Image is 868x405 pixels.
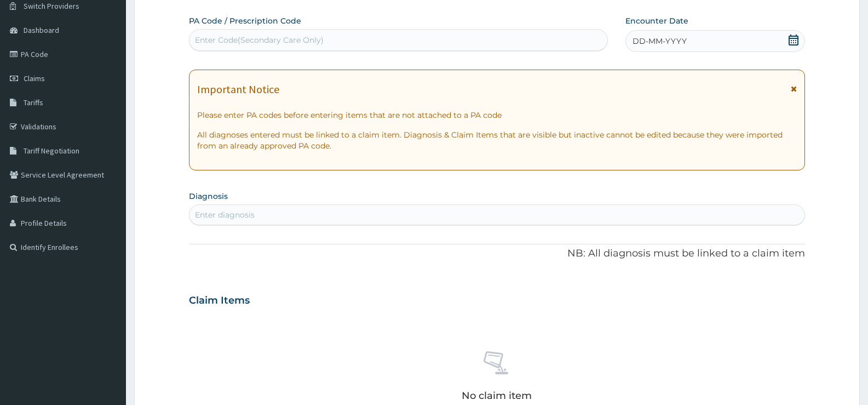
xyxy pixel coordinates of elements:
[189,247,805,261] p: NB: All diagnosis must be linked to a claim item
[625,15,688,26] label: Encounter Date
[24,1,79,11] span: Switch Providers
[462,390,532,401] p: No claim item
[189,15,301,26] label: PA Code / Prescription Code
[195,35,324,45] div: Enter Code(Secondary Care Only)
[24,146,79,156] span: Tariff Negotiation
[633,36,687,47] span: DD-MM-YYYY
[197,110,797,121] p: Please enter PA codes before entering items that are not attached to a PA code
[189,295,250,307] h3: Claim Items
[24,98,43,107] span: Tariffs
[189,191,228,202] label: Diagnosis
[197,129,797,151] p: All diagnoses entered must be linked to a claim item. Diagnosis & Claim Items that are visible bu...
[195,209,255,220] div: Enter diagnosis
[197,83,279,95] h1: Important Notice
[24,25,59,35] span: Dashboard
[24,73,45,83] span: Claims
